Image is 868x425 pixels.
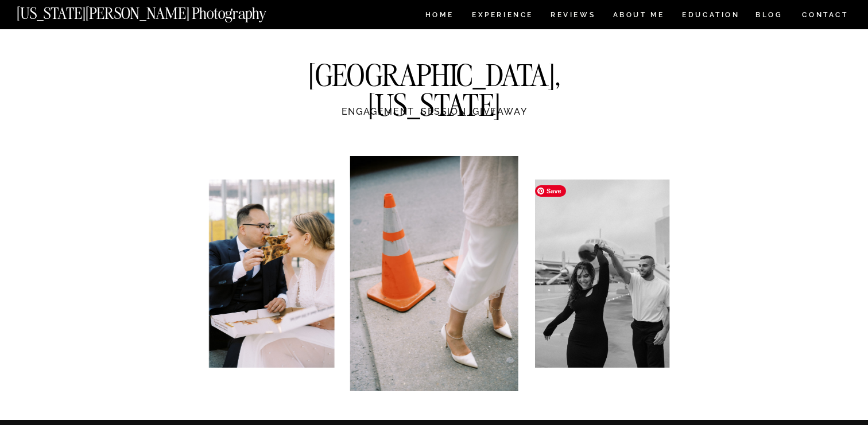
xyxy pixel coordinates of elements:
[551,11,594,21] a: REVIEWS
[613,11,665,21] a: ABOUT ME
[287,60,582,92] h1: [GEOGRAPHIC_DATA], [US_STATE]
[801,9,849,21] a: CONTACT
[681,11,741,21] a: EDUCATION
[535,185,566,197] span: Save
[755,11,783,21] a: BLOG
[472,11,532,21] a: Experience
[140,108,728,126] h1: Engagement Session Giveaway
[423,11,456,21] a: HOME
[17,6,305,15] a: [US_STATE][PERSON_NAME] Photography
